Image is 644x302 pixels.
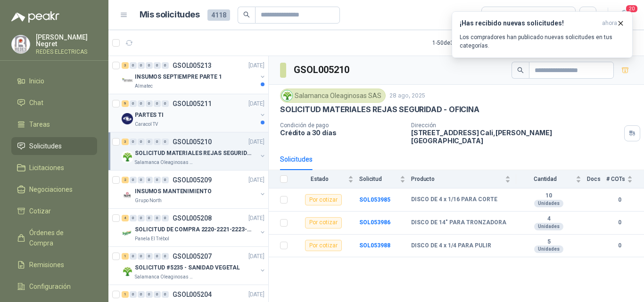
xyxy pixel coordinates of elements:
[138,62,145,69] div: 0
[122,60,266,90] a: 3 0 0 0 0 0 GSOL005213[DATE] Company LogoINSUMOS SEPTIEMPRE PARTE 1Almatec
[359,176,398,182] span: Solicitud
[122,136,266,166] a: 3 0 0 0 0 0 GSOL005210[DATE] Company LogoSOLICITUD MATERIALES REJAS SEGURIDAD - OFICINASalamanca ...
[534,200,563,207] div: Unidades
[146,253,153,260] div: 0
[135,263,240,272] p: SOLICITUD #5235 - SANIDAD VEGETAL
[122,266,133,277] img: Company Logo
[516,192,581,200] b: 10
[280,129,404,137] p: Crédito a 30 días
[146,100,153,107] div: 0
[248,61,264,70] p: [DATE]
[282,90,292,101] img: Company Logo
[173,215,212,221] p: GSOL005208
[122,113,133,124] img: Company Logo
[130,62,137,69] div: 0
[534,245,563,253] div: Unidades
[135,82,153,90] p: Almatec
[130,253,137,260] div: 0
[606,176,625,182] span: # COTs
[411,219,506,227] b: DISCO DE 14" PARA TRONZADORA
[587,170,606,188] th: Docs
[359,196,390,203] a: SOL053985
[248,290,264,299] p: [DATE]
[516,176,574,182] span: Cantidad
[122,253,129,260] div: 1
[36,49,97,55] p: REDES ELECTRICAS
[29,281,71,292] span: Configuración
[207,9,230,21] span: 4118
[29,228,88,248] span: Órdenes de Compra
[359,170,411,188] th: Solicitud
[130,139,137,145] div: 0
[154,177,161,183] div: 0
[389,91,425,100] p: 28 ago, 2025
[516,215,581,223] b: 4
[487,10,507,20] div: Todas
[29,76,44,86] span: Inicio
[432,35,494,50] div: 1 - 50 de 3542
[138,291,145,298] div: 0
[138,215,145,221] div: 0
[173,62,212,69] p: GSOL005213
[122,189,133,201] img: Company Logo
[516,170,587,188] th: Cantidad
[154,253,161,260] div: 0
[122,177,129,183] div: 2
[135,159,194,166] p: Salamanca Oleaginosas SAS
[305,240,342,251] div: Por cotizar
[11,72,97,90] a: Inicio
[294,63,351,77] h3: GSOL005210
[11,202,97,220] a: Cotizar
[162,100,169,107] div: 0
[460,19,598,27] h3: ¡Has recibido nuevas solicitudes!
[162,253,169,260] div: 0
[606,218,633,227] b: 0
[162,177,169,183] div: 0
[154,215,161,221] div: 0
[12,35,30,53] img: Company Logo
[135,225,252,234] p: SOLICITUD DE COMPRA 2220-2221-2223-2224
[359,219,390,226] b: SOL053986
[29,260,64,270] span: Remisiones
[138,177,145,183] div: 0
[135,273,194,281] p: Salamanca Oleaginosas SAS
[154,139,161,145] div: 0
[411,176,503,182] span: Producto
[162,139,169,145] div: 0
[140,8,200,22] h1: Mis solicitudes
[122,75,133,86] img: Company Logo
[135,187,211,196] p: INSUMOS MANTENIMIENTO
[146,139,153,145] div: 0
[146,291,153,298] div: 0
[243,11,250,18] span: search
[29,163,64,173] span: Licitaciones
[606,170,644,188] th: # COTs
[29,141,62,151] span: Solicitudes
[36,34,97,47] p: [PERSON_NAME] Negret
[122,212,266,243] a: 4 0 0 0 0 0 GSOL005208[DATE] Company LogoSOLICITUD DE COMPRA 2220-2221-2223-2224Panela El Trébol
[11,224,97,252] a: Órdenes de Compra
[154,100,161,107] div: 0
[122,139,129,145] div: 3
[293,170,359,188] th: Estado
[122,215,129,221] div: 4
[305,217,342,229] div: Por cotizar
[11,180,97,198] a: Negociaciones
[173,253,212,260] p: GSOL005207
[280,154,313,164] div: Solicitudes
[11,94,97,112] a: Chat
[248,176,264,185] p: [DATE]
[135,235,169,243] p: Panela El Trébol
[146,62,153,69] div: 0
[162,291,169,298] div: 0
[162,215,169,221] div: 0
[280,105,479,114] p: SOLICITUD MATERIALES REJAS SEGURIDAD - OFICINA
[130,100,137,107] div: 0
[154,62,161,69] div: 0
[248,252,264,261] p: [DATE]
[146,215,153,221] div: 0
[122,62,129,69] div: 3
[130,291,137,298] div: 0
[173,291,212,298] p: GSOL005204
